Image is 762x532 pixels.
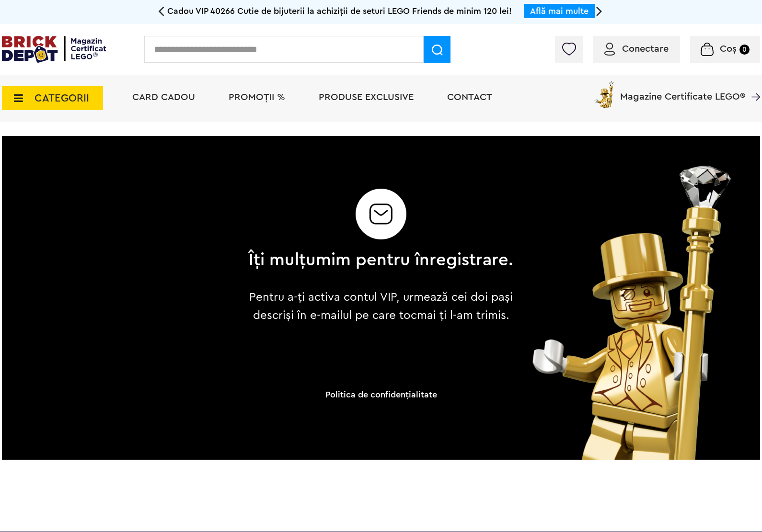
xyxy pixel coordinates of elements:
[35,93,89,103] span: CATEGORII
[745,79,760,89] a: Magazine Certificate LEGO®
[249,251,514,269] h2: Îți mulțumim pentru înregistrare.
[242,288,521,325] p: Pentru a-ți activa contul VIP, urmează cei doi pași descriși în e-mailul pe care tocmai ți l-am t...
[132,92,195,102] a: Card Cadou
[739,45,750,55] small: 0
[447,92,492,102] a: Contact
[620,79,745,102] span: Magazine Certificate LEGO®
[167,7,512,15] span: Cadou VIP 40266 Cutie de bijuterii la achiziții de seturi LEGO Friends de minim 120 lei!
[604,44,669,54] a: Conectare
[622,44,669,54] span: Conectare
[229,92,285,102] a: PROMOȚII %
[720,44,737,54] span: Coș
[319,92,414,102] a: Produse exclusive
[325,390,437,399] a: Politica de confidenţialitate
[530,7,589,15] a: Află mai multe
